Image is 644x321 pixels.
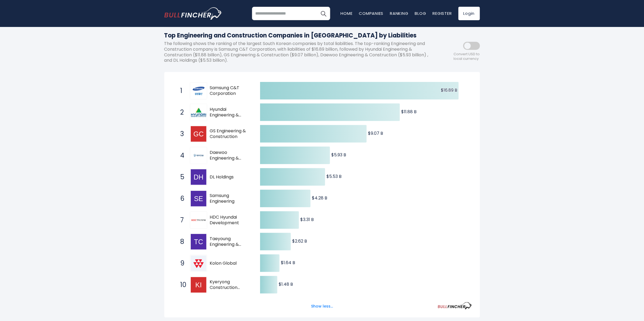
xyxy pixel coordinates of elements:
[191,256,206,271] img: Kolon Global
[390,11,408,16] a: Ranking
[191,126,206,142] img: GS Engineering & Construction
[326,173,342,180] text: $5.53 B
[191,277,206,293] img: Kyeryong Construction Industrial
[191,216,206,224] img: HDC Hyundai Development
[454,52,480,61] span: Convert USD to local currency
[331,152,346,158] text: $5.93 B
[191,191,206,206] img: Samsung Engineering
[164,7,222,20] a: Go to homepage
[178,216,183,225] span: 7
[341,11,353,16] a: Home
[210,107,251,118] span: Hyundai Engineering & Construction
[359,11,384,16] a: Companies
[210,215,251,226] span: HDC Hyundai Development
[178,129,183,139] span: 3
[178,280,183,289] span: 10
[210,236,251,247] span: Taeyoung Engineering & Construction
[191,234,206,250] img: Taeyoung Engineering & Construction
[300,216,314,223] text: $3.31 B
[178,86,183,95] span: 1
[308,302,336,311] button: Show less...
[368,130,383,136] text: $9.07 B
[191,83,206,99] img: Samsung C&T Corporation
[164,7,222,20] img: bullfincher logo
[210,261,251,266] span: Kolon Global
[178,237,183,246] span: 8
[178,151,183,160] span: 4
[312,195,327,201] text: $4.28 B
[191,169,206,185] img: DL Holdings
[210,193,251,204] span: Samsung Engineering
[210,174,251,180] span: DL Holdings
[433,11,452,16] a: Register
[317,7,330,20] button: Search
[164,41,431,63] p: The following shows the ranking of the largest South Korean companies by total liabilities. The t...
[178,172,183,182] span: 5
[178,259,183,268] span: 9
[210,279,251,291] span: Kyeryong Construction Industrial
[415,11,426,16] a: Blog
[210,150,251,161] span: Daewoo Engineering & Construction
[178,194,183,203] span: 6
[164,31,431,40] h1: Top Engineering and Construction Companies in [GEOGRAPHIC_DATA] by Liabilities
[210,85,251,96] span: Samsung C&T Corporation
[292,238,307,244] text: $2.62 B
[458,7,480,20] a: Login
[178,108,183,117] span: 2
[210,128,251,140] span: GS Engineering & Construction
[441,87,457,93] text: $16.89 B
[401,109,417,115] text: $11.88 B
[279,281,293,287] text: $1.48 B
[191,148,206,163] img: Daewoo Engineering & Construction
[281,260,295,266] text: $1.64 B
[191,105,206,120] img: Hyundai Engineering & Construction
